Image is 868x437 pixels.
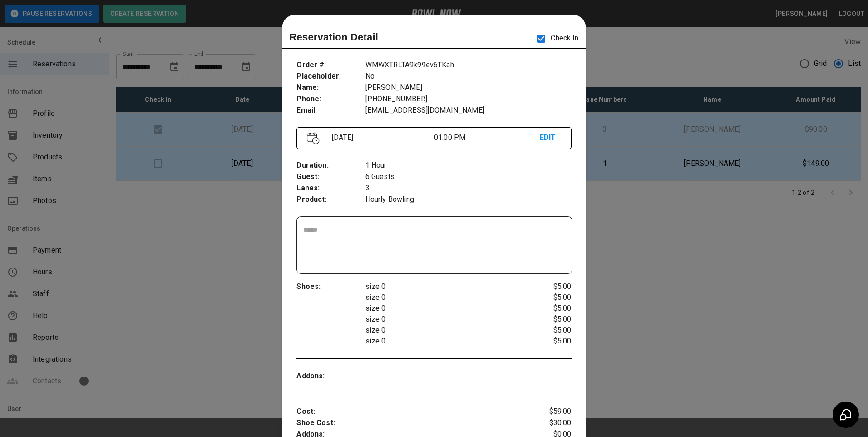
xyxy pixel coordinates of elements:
p: $59.00 [526,406,572,417]
p: $5.00 [526,292,572,303]
p: Shoes : [296,281,365,293]
p: $5.00 [526,325,572,336]
p: EDIT [540,132,561,144]
p: Guest : [296,171,365,183]
p: [EMAIL_ADDRESS][DOMAIN_NAME] [365,105,572,116]
p: Reservation Detail [289,30,378,45]
p: size 0 [365,292,526,303]
p: $5.00 [526,314,572,325]
p: Email : [296,105,365,116]
p: Phone : [296,94,365,105]
p: Placeholder : [296,71,365,82]
p: [PERSON_NAME] [365,82,572,94]
p: Check In [532,29,578,48]
p: Lanes : [296,183,365,194]
p: $5.00 [526,336,572,347]
p: $30.00 [526,417,572,429]
p: 1 Hour [365,160,572,171]
p: Duration : [296,160,365,171]
p: No [365,71,572,82]
p: Order # : [296,60,365,71]
p: Product : [296,194,365,205]
p: Cost : [296,406,525,417]
p: Shoe Cost : [296,417,525,429]
p: Hourly Bowling [365,194,572,205]
p: WMWXTRLTA9k99ev6TKah [365,60,572,71]
p: size 0 [365,325,526,336]
p: 01:00 PM [434,132,540,143]
p: 3 [365,183,572,194]
p: Addons : [296,371,365,382]
p: size 0 [365,281,526,292]
p: [DATE] [328,132,434,143]
p: 6 Guests [365,171,572,183]
p: size 0 [365,336,526,347]
p: [PHONE_NUMBER] [365,94,572,105]
img: Vector [307,132,320,144]
p: Name : [296,82,365,94]
p: $5.00 [526,281,572,292]
p: size 0 [365,314,526,325]
p: size 0 [365,303,526,314]
p: $5.00 [526,303,572,314]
